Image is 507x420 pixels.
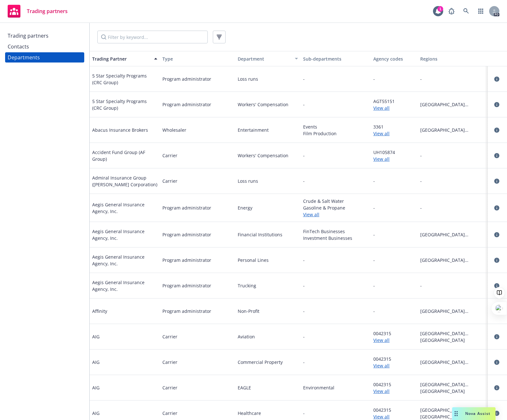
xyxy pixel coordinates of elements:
span: [GEOGRAPHIC_DATA] [420,337,485,343]
span: FinTech Businesses [303,228,368,235]
span: [GEOGRAPHIC_DATA][US_STATE] [420,407,485,413]
span: - [420,76,485,82]
span: Trading partners [27,9,68,14]
a: View all [373,388,415,394]
span: - [303,359,305,365]
span: Carrier [162,333,177,340]
span: Energy [238,204,298,211]
span: Program administrator [162,204,211,211]
span: - [373,76,375,82]
a: View all [373,362,415,369]
span: [GEOGRAPHIC_DATA] [420,413,485,420]
span: Abacus Insurance Brokers [92,127,148,133]
span: Aviation [238,333,298,340]
span: - [420,178,485,184]
a: circleInformation [493,152,501,159]
div: Drag to move [452,407,460,420]
span: Workers' Compensation [238,152,298,159]
span: 0042315 [373,407,415,413]
span: Program administrator [162,282,211,289]
a: Trading partners [5,31,84,41]
a: circleInformation [493,177,501,185]
span: AIG [92,384,100,391]
div: Trading partners [8,31,48,41]
span: Wholesaler [162,127,186,133]
span: Commercial Property [238,359,298,365]
a: View all [373,337,415,343]
span: Healthcare [238,410,298,416]
div: Trading Partner [92,55,150,62]
a: Departments [5,52,84,63]
span: Accident Fund Group (AF Group) [92,149,157,162]
div: Departments [8,52,40,63]
a: circleInformation [493,126,501,134]
a: View all [373,156,415,162]
a: View all [373,105,415,111]
a: circleInformation [493,204,501,212]
span: EAGLE [238,384,298,391]
span: Carrier [162,152,177,159]
span: Program administrator [162,101,211,108]
a: circleInformation [493,384,501,392]
span: 5 Star Specialty Programs (CRC Group) [92,98,157,111]
span: [GEOGRAPHIC_DATA] [420,388,485,394]
span: Gasoline & Propane [303,204,368,211]
span: [GEOGRAPHIC_DATA][US_STATE] [420,308,485,314]
span: Carrier [162,384,177,391]
span: - [373,282,375,289]
span: - [303,152,305,159]
span: [GEOGRAPHIC_DATA][US_STATE] [420,101,485,108]
span: Nova Assist [465,411,490,416]
div: Department [233,55,291,62]
span: - [373,231,375,238]
span: Trucking [238,282,298,289]
a: circleInformation [493,282,501,290]
span: [GEOGRAPHIC_DATA][US_STATE] [420,359,485,365]
span: Loss runs [238,178,298,184]
span: Aegis General Insurance Agency, Inc. [92,279,157,292]
span: [GEOGRAPHIC_DATA][US_STATE] [420,381,485,388]
span: UH105874 [373,149,415,156]
div: Sub-departments [303,55,368,62]
span: AIG [92,333,100,340]
span: 0042315 [373,381,415,388]
div: Regions [420,55,485,62]
span: Workers' Compensation [238,101,298,108]
a: Trading partners [5,2,70,20]
button: Type [160,51,230,66]
span: - [303,308,305,314]
div: 1 [437,5,443,11]
span: - [373,257,375,263]
span: Admiral Insurance Group ([PERSON_NAME] Corporation) [92,174,157,188]
span: - [420,152,485,159]
span: Events [303,123,368,130]
span: Affinity [92,308,107,314]
a: View all [373,413,415,420]
span: 5 Star Specialty Programs (CRC Group) [92,72,157,86]
span: - [303,282,305,289]
span: [GEOGRAPHIC_DATA][US_STATE] [420,257,485,263]
span: - [303,257,305,263]
div: Type [162,55,227,62]
span: AGT55151 [373,98,415,105]
span: 3361 [373,123,415,130]
button: Trading Partner [90,51,160,66]
a: Report a Bug [445,5,458,18]
a: Search [460,5,473,18]
a: circleInformation [493,75,501,83]
span: - [303,410,305,416]
span: Personal Lines [238,257,298,263]
button: Agency codes [371,51,418,66]
a: circleInformation [493,358,501,366]
span: - [420,282,485,289]
span: Investment Businesses [303,235,368,241]
button: Sub-departments [301,51,371,66]
input: Filter by keyword... [97,31,208,43]
div: Contacts [8,41,29,52]
a: circleInformation [493,256,501,264]
span: Program administrator [162,308,211,314]
span: - [373,178,375,184]
span: Aegis General Insurance Agency, Inc. [92,254,157,267]
span: Aegis General Insurance Agency, Inc. [92,201,157,215]
span: - [303,333,305,340]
